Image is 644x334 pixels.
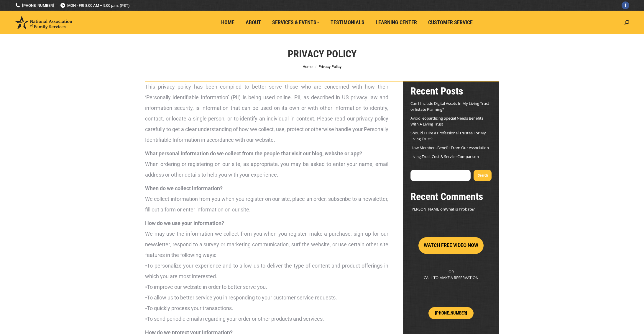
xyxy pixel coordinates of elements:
[288,47,356,60] h1: Privacy Policy
[418,243,484,248] a: WATCH FREE VIDEO NOW
[145,82,388,145] p: This privacy policy has been compiled to better serve those who are concerned with how their ‘Per...
[145,150,362,157] strong: What personal information do we collect from the people that visit our blog, website or app?
[145,263,147,269] strong: •
[145,316,147,322] strong: •
[410,130,486,141] a: Should I Hire a Professional Trustee For My Living Trust?
[410,206,492,213] footer: on
[145,218,388,324] p: We may use the information we collect from you when you register, make a purchase, sign up for ou...
[418,237,484,254] button: WATCH FREE VIDEO NOW
[376,19,417,26] span: Learning Center
[145,294,147,301] strong: •
[246,19,261,26] span: About
[410,154,479,159] a: Living Trust Cost & Service Comparison
[445,206,475,212] a: What is Probate?
[145,305,147,311] strong: •
[372,17,421,28] a: Learning Center
[241,17,265,28] a: About
[326,17,369,28] a: Testimonials
[428,307,474,319] a: [PHONE_NUMBER]
[410,115,483,127] a: Avoid Jeopardizing Special Needs Benefits With A Living Trust
[145,183,388,215] p: We collect information from you when you register on our site, place an order, subscribe to a new...
[428,19,473,26] span: Customer Service
[221,19,234,26] span: Home
[303,64,313,69] a: Home
[474,170,492,181] button: Search
[410,84,492,97] h2: Recent Posts
[145,148,388,180] p: When ordering or registering on our site, as appropriate, you may be asked to enter your name, em...
[15,3,54,8] a: [PHONE_NUMBER]
[145,220,224,226] strong: How do we use your information?
[622,1,629,9] a: Facebook page opens in new window
[331,19,364,26] span: Testimonials
[15,16,72,29] img: National Association of Family Services
[318,64,341,69] span: Privacy Policy
[217,17,239,28] a: Home
[145,185,223,191] strong: When do we collect information?
[410,101,489,112] a: Can I Include Digital Assets In My Living Trust or Estate Planning?
[60,3,130,8] span: MON - FRI 8:00 AM – 5:00 p.m. (PST)
[410,190,492,203] h2: Recent Comments
[410,269,492,281] p: – OR – CALL TO MAKE A RESERVATION
[424,17,477,28] a: Customer Service
[272,19,319,26] span: Services & Events
[410,206,440,212] span: [PERSON_NAME]
[145,284,147,290] strong: •
[410,145,489,150] a: How Members Benefit From Our Association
